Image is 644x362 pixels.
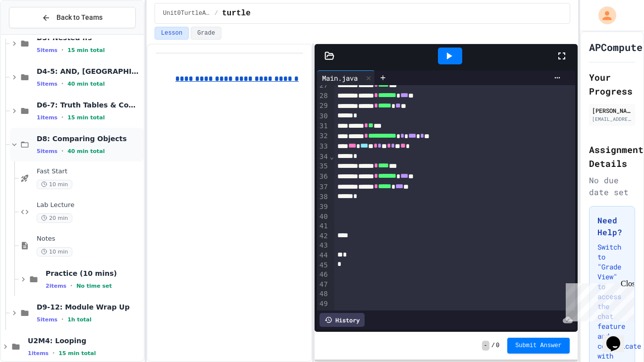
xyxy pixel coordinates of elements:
span: 1 items [28,350,49,357]
span: 1h total [67,316,92,323]
div: 33 [317,142,329,152]
h2: Your Progress [589,70,635,98]
span: 15 min total [67,114,105,121]
div: 36 [317,172,329,182]
span: • [61,315,63,323]
span: turtle [222,7,251,19]
div: 45 [317,260,329,270]
span: - [482,341,489,351]
div: 47 [317,280,329,290]
div: [EMAIL_ADDRESS][DOMAIN_NAME] [592,115,632,123]
div: 29 [317,101,329,111]
div: 46 [317,270,329,280]
span: D8: Comparing Objects [37,134,142,143]
div: 39 [317,202,329,212]
span: 0 [496,342,499,350]
span: 20 min [37,213,72,223]
span: 5 items [37,47,57,53]
div: 42 [317,231,329,241]
span: 5 items [37,316,57,323]
div: 38 [317,192,329,202]
div: Chat with us now!Close [4,4,68,63]
div: 44 [317,251,329,260]
span: D6-7: Truth Tables & Combinatorics, DeMorgan's Law [37,101,142,109]
div: 41 [317,221,329,231]
span: Fast Start [37,167,142,176]
div: 28 [317,91,329,102]
button: Grade [191,27,221,40]
div: 31 [317,121,329,132]
h3: Need Help? [597,214,627,238]
span: Unit0TurtleAvatar [163,9,211,17]
div: History [320,313,365,327]
span: 10 min [37,180,72,189]
button: Submit Answer [507,338,570,354]
iframe: chat widget [602,322,634,352]
h2: Assignment Details [589,143,635,170]
button: Back to Teams [9,7,136,28]
span: 15 min total [58,350,96,357]
div: 48 [317,289,329,299]
div: 49 [317,299,329,309]
div: 30 [317,111,329,121]
iframe: chat widget [562,279,634,321]
div: No due date set [589,174,635,198]
span: 40 min total [67,81,105,87]
button: Lesson [155,27,189,40]
span: Lab Lecture [37,201,142,209]
div: Main.java [317,73,363,83]
span: • [53,349,54,357]
span: • [61,113,63,121]
div: 27 [317,81,329,91]
div: [PERSON_NAME] [592,106,632,115]
span: D4-5: AND, [GEOGRAPHIC_DATA], NOT [37,67,142,76]
span: • [61,147,63,155]
span: D9-12: Module Wrap Up [37,303,142,311]
div: 40 [317,212,329,222]
span: 1 items [37,114,57,121]
span: 2 items [46,283,66,289]
span: • [61,80,63,88]
span: Notes [37,235,142,243]
div: Main.java [317,70,375,85]
span: 40 min total [67,148,105,155]
span: No time set [76,283,112,289]
div: 32 [317,131,329,142]
span: 5 items [37,81,57,87]
span: U2M4: Looping [28,336,142,345]
div: My Account [588,4,619,27]
span: • [70,282,72,290]
span: / [215,9,218,17]
div: 34 [317,152,329,162]
span: / [491,342,495,350]
span: 5 items [37,148,57,155]
span: Fold line [329,153,334,160]
span: 10 min [37,247,72,257]
div: 43 [317,241,329,251]
div: 37 [317,182,329,193]
span: 15 min total [67,47,105,53]
span: Submit Answer [515,342,562,350]
span: Practice (10 mins) [46,269,142,278]
div: 35 [317,161,329,172]
span: • [61,46,63,54]
span: Back to Teams [56,12,103,23]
